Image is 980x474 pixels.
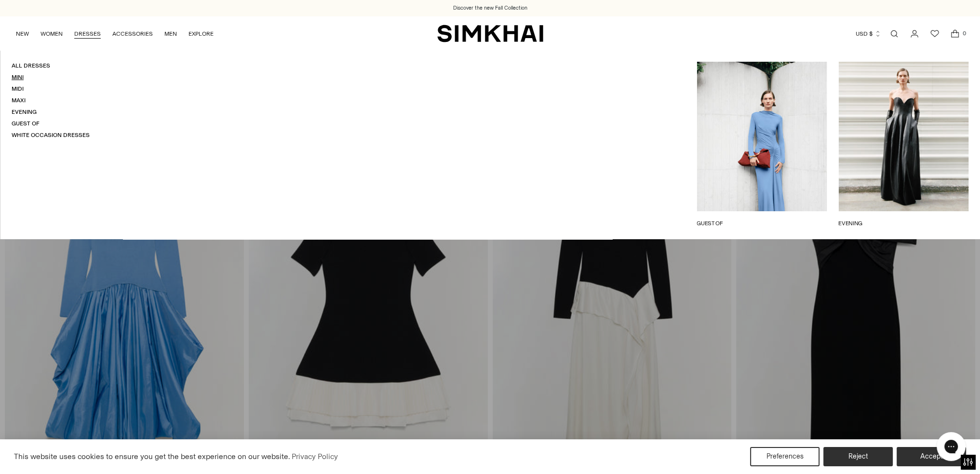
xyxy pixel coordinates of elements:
span: This website uses cookies to ensure you get the best experience on our website. [14,452,290,461]
span: 0 [960,29,968,38]
a: Discover the new Fall Collection [453,4,527,12]
a: SIMKHAI [437,24,543,43]
a: Go to the account page [905,24,924,43]
a: Open search modal [885,24,904,43]
a: Open cart modal [945,24,965,43]
a: ACCESSORIES [112,23,153,44]
button: Preferences [750,447,819,466]
iframe: Sign Up via Text for Offers [8,437,97,466]
button: Accept [897,447,966,466]
button: Reject [823,447,893,466]
iframe: Gorgias live chat messenger [932,429,970,464]
a: DRESSES [74,23,101,44]
button: USD $ [856,23,881,44]
a: NEW [16,23,29,44]
a: Privacy Policy (opens in a new tab) [290,449,339,464]
a: MEN [164,23,177,44]
a: EXPLORE [188,23,214,44]
a: WOMEN [40,23,63,44]
a: Wishlist [925,24,944,43]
